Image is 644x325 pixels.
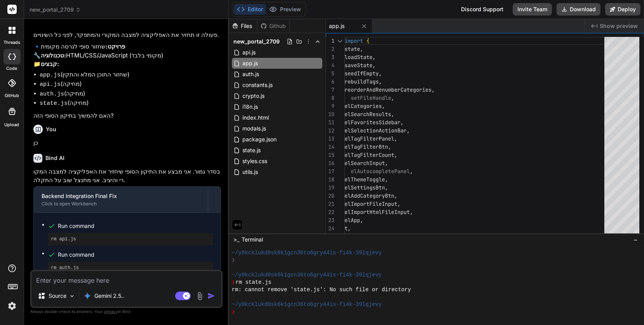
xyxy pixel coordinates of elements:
div: 4 [326,61,334,70]
div: Discord Support [456,3,508,16]
span: Run command [58,222,213,230]
span: i18n.js [242,102,259,111]
button: Editor [234,4,266,15]
span: elCategories [345,103,382,109]
span: seedIfEmpty [345,70,379,77]
p: כן [33,139,221,148]
span: , [410,209,413,216]
span: , [348,225,351,232]
span: >_ [233,236,239,243]
label: Upload [5,122,19,128]
span: , [372,54,376,61]
span: state.js [242,146,261,155]
span: , [379,70,382,77]
div: 24 [326,224,334,233]
span: rebuildTags [345,78,379,85]
div: 1 [326,37,334,45]
span: ❯ [232,279,236,286]
span: elImportFileInput [345,200,397,207]
span: elSearchResults [345,111,391,118]
div: 9 [326,102,334,110]
span: − [634,236,638,243]
p: 🔹 שחזור סופי לגרסה מקומית 🔧 HTML/CSS/JavaScript (מקומי בלבד) 📁 [33,42,221,69]
div: 13 [326,135,334,143]
button: − [632,233,639,246]
img: Gemini 2.5 Pro [84,292,91,300]
img: icon [207,292,215,300]
span: ~/y0kcklukd0sk6k1gcn36to6gry44is-fi4k-39lqjevy [232,249,382,257]
div: 3 [326,53,334,61]
strong: פרויקט: [106,43,125,50]
span: new_portal_2709 [30,6,81,14]
div: Files [229,22,257,30]
span: , [400,119,404,126]
strong: טכנולוגיה: [41,52,66,59]
span: loadState [345,54,372,61]
div: Github [258,22,289,30]
span: , [360,45,363,52]
p: בסדר גמור. אני מבצע את התיקון הסופי שיחזיר את האפליקציה למצבה המקורי והיציב. אני מתנצל שוב על התקלה. [33,167,221,185]
div: 5 [326,70,334,78]
span: elSearchInput [345,160,385,167]
span: ~/y0kcklukd0sk6k1gcn36to6gry44is-fi4k-39lqjevy [232,301,382,308]
button: Download [557,3,600,16]
img: settings [5,299,19,313]
div: 2 [326,45,334,53]
span: privacy [104,309,118,314]
pre: rm api.js [51,236,210,242]
div: 25 [326,233,334,241]
h6: Bind AI [45,154,64,162]
div: 21 [326,200,334,208]
img: Pick Models [69,293,75,299]
div: 15 [326,151,334,159]
div: 10 [326,110,334,118]
span: , [385,184,388,191]
p: Source [49,292,66,300]
span: ❯ [232,308,236,316]
span: elAutocompletePanel [351,168,410,175]
span: , [391,94,394,101]
span: new_portal_2709 [233,38,280,45]
span: package.json [242,135,277,144]
img: attachment [195,292,204,301]
span: elTagFilterCount [345,151,394,158]
span: utils.js [242,167,259,177]
span: rm: cannot remove 'state.js': No such file or directory [232,286,411,294]
span: elSelectionActionBar [345,127,407,134]
div: Click to collapse the range. [335,37,345,45]
span: elSettingsBtn [345,184,385,191]
code: state.js [40,100,68,107]
span: Terminal [242,236,263,243]
span: ❯ [232,257,236,264]
span: , [372,62,376,69]
span: rm state.js [235,279,271,286]
span: , [394,192,397,199]
div: 16 [326,159,334,167]
strong: קבצים: [41,60,59,68]
span: t [345,225,348,232]
div: 20 [326,192,334,200]
div: Backend Integration Final Fix [42,192,200,200]
span: , [388,143,391,150]
div: 17 [326,167,334,176]
p: Always double-check its answers. Your in Bind [30,308,223,315]
div: 12 [326,127,334,135]
span: setFileHandle [351,94,391,101]
li: (מחיקה) [40,80,221,89]
h6: You [46,125,56,133]
span: app.js [329,22,345,30]
code: app.js [40,72,61,78]
p: האם להמשיך בתיקון הסופי הזה? [33,111,221,120]
span: constants.js [242,80,273,90]
div: 14 [326,143,334,151]
span: index.html [242,113,270,122]
span: , [407,127,410,134]
span: crypto.js [242,91,265,101]
code: auth.js [40,91,64,97]
span: styles.css [242,156,268,166]
div: 8 [326,94,334,102]
label: code [7,65,17,72]
span: state [345,45,360,52]
div: 23 [326,216,334,224]
span: , [391,111,394,118]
